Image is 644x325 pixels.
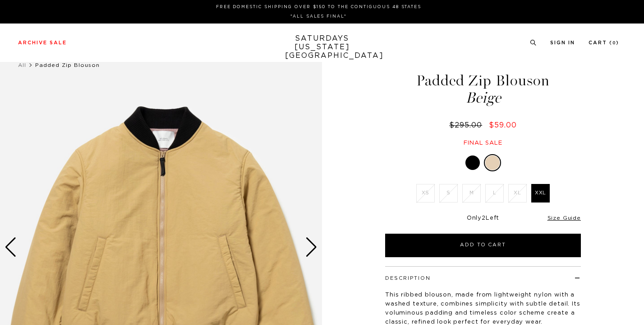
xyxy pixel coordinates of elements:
[35,62,100,68] span: Padded Zip Blouson
[22,13,616,20] p: *ALL SALES FINAL*
[589,40,619,45] a: Cart (0)
[18,40,67,45] a: Archive Sale
[384,139,582,147] div: Final sale
[547,215,581,221] a: Size Guide
[285,34,359,60] a: SATURDAYS[US_STATE][GEOGRAPHIC_DATA]
[385,276,431,281] button: Description
[384,90,582,105] span: Beige
[482,215,486,221] span: 2
[449,122,486,129] del: $295.00
[18,62,26,68] a: All
[385,234,581,257] button: Add to Cart
[384,73,582,105] h1: Padded Zip Blouson
[305,237,317,257] div: Next slide
[22,4,616,10] p: FREE DOMESTIC SHIPPING OVER $150 TO THE CONTIGUOUS 48 STATES
[550,40,575,45] a: Sign In
[612,41,616,45] small: 0
[5,237,17,257] div: Previous slide
[489,122,517,129] span: $59.00
[531,184,550,203] label: XXL
[385,215,581,222] div: Only Left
